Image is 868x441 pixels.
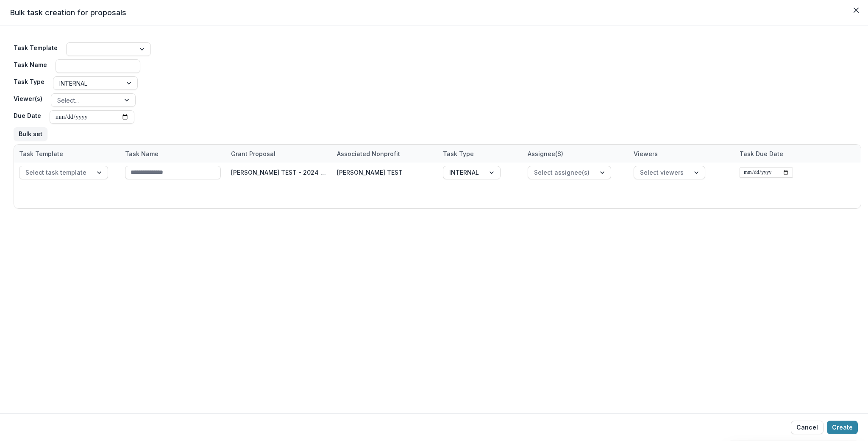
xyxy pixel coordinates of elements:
[629,145,734,163] div: Viewers
[120,145,226,163] div: Task Name
[849,3,863,17] button: Close
[14,60,47,69] label: Task Name
[332,145,438,163] div: Associated Nonprofit
[438,145,523,163] div: Task Type
[523,145,629,163] div: Assignee(s)
[438,149,479,158] div: Task Type
[14,145,120,163] div: Task Template
[827,421,858,434] button: Create
[629,149,663,158] div: Viewers
[523,149,568,158] div: Assignee(s)
[14,43,58,52] label: Task Template
[14,149,68,158] div: Task Template
[14,127,47,141] button: Bulk set
[14,77,45,86] label: Task Type
[734,149,788,158] div: Task Due Date
[226,145,332,163] div: Grant Proposal
[791,421,823,434] button: Cancel
[14,94,42,103] label: Viewer(s)
[734,145,798,163] div: Task Due Date
[14,111,41,120] label: Due Date
[332,149,405,158] div: Associated Nonprofit
[337,168,403,177] div: [PERSON_NAME] TEST
[120,149,164,158] div: Task Name
[226,149,281,158] div: Grant Proposal
[231,168,327,177] div: [PERSON_NAME] TEST - 2024 - form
